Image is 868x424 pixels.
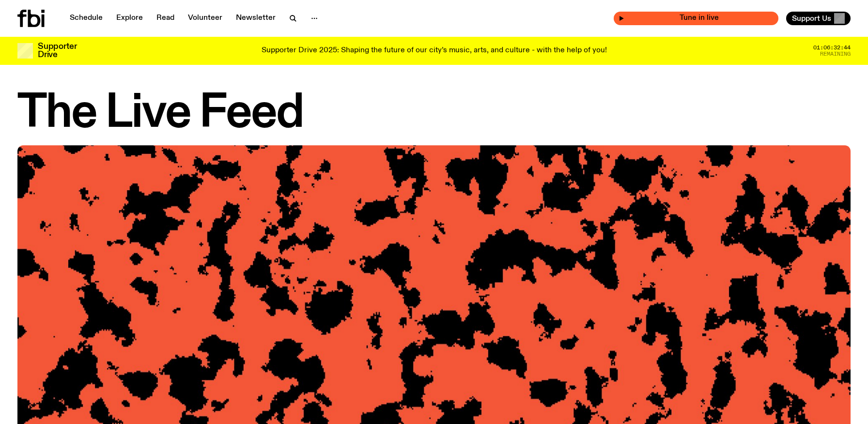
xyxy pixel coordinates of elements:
[786,12,851,25] button: Support Us
[38,43,77,59] h3: Supporter Drive
[820,51,851,57] span: Remaining
[624,15,774,22] span: Tune in live
[813,45,851,50] span: 01:06:32:44
[110,12,149,25] a: Explore
[262,46,607,55] p: Supporter Drive 2025: Shaping the future of our city’s music, arts, and culture - with the help o...
[64,12,108,25] a: Schedule
[17,92,851,136] h1: The Live Feed
[182,12,228,25] a: Volunteer
[792,14,831,23] span: Support Us
[151,12,180,25] a: Read
[614,12,778,25] button: On AirArvos with Ruby and [PERSON_NAME]Tune in live
[230,12,281,25] a: Newsletter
